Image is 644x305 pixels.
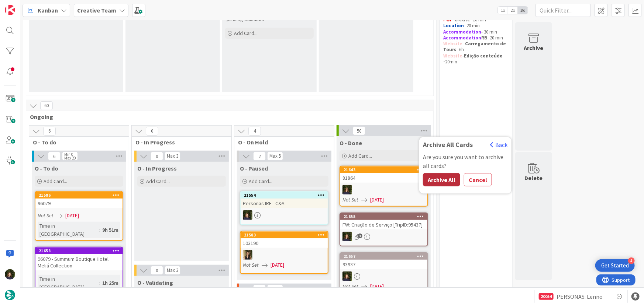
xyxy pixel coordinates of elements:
[43,127,56,136] span: 6
[241,192,328,208] div: 21554Personas IRE - C&A
[240,191,328,225] a: 21554Personas IRE - C&AMC
[269,154,281,158] div: Max 5
[342,232,352,241] img: MC
[358,234,362,238] span: 1
[443,23,509,29] p: - 20 min
[100,226,120,234] div: 9h 51m
[5,269,15,280] img: MC
[48,152,61,161] span: 6
[33,139,120,146] span: O - To do
[443,41,507,53] strong: Carregamento de Tours
[443,29,509,35] p: - 30 min
[35,254,123,270] div: 96079 - Summum Boutique Hotel Meliá Collection
[628,257,635,264] div: 4
[595,259,635,272] div: Open Get Started checklist, remaining modules: 4
[342,271,352,281] img: MC
[38,212,54,219] i: Not Set
[423,173,460,186] button: Archive All
[340,253,427,260] div: 21657
[443,29,481,35] strong: Accommodation
[518,7,528,14] span: 3x
[443,35,509,41] p: - 20 min
[443,53,462,59] strong: Website
[35,191,123,241] a: 2158696079Not Set[DATE]Time in [GEOGRAPHIC_DATA]:9h 51m
[344,167,427,172] div: 21643
[464,173,492,186] button: Cancel
[137,165,177,172] span: O - In Progress
[234,30,258,36] span: Add Card...
[525,173,543,182] div: Delete
[508,7,518,14] span: 2x
[419,141,476,148] span: Archive All Cards
[340,253,427,269] div: 2165793937
[340,232,427,241] div: MC
[238,139,325,146] span: O - On Hold
[240,231,328,274] a: 21583103190SPNot Set[DATE]
[557,292,603,301] span: PERSONAS: Lenno
[340,271,427,281] div: MC
[39,248,123,253] div: 21658
[241,199,328,208] div: Personas IRE - C&A
[64,156,76,160] div: Max 20
[39,193,123,198] div: 21586
[340,260,427,269] div: 93937
[601,262,629,269] div: Get Started
[100,279,120,287] div: 1h 25m
[241,238,328,248] div: 103190
[340,166,428,207] a: 2164381864MCNot Set[DATE]
[35,248,123,270] div: 2165896079 - Summum Boutique Hotel Meliá Collection
[340,220,427,229] div: FW: Criação de Serviço [TripID:95437]
[99,226,100,234] span: :
[243,210,252,220] img: MC
[340,166,427,173] div: 21643
[135,139,222,146] span: O - In Progress
[443,22,464,29] strong: Location
[340,213,428,246] a: 21655FW: Criação de Serviço [TripID:95437]MC
[423,152,508,170] div: Are you sure you want to archive all cards?
[167,154,178,158] div: Max 3
[370,283,384,290] span: [DATE]
[16,1,34,10] span: Support
[244,232,328,238] div: 21583
[340,166,427,183] div: 2164381864
[249,178,272,185] span: Add Card...
[35,192,123,208] div: 2158696079
[38,222,99,238] div: Time in [GEOGRAPHIC_DATA]
[340,252,428,295] a: 2165793937MCNot Set[DATE]
[5,5,15,15] img: Visit kanbanzone.com
[30,113,424,120] span: Ongoing
[241,232,328,238] div: 21583
[146,178,170,185] span: Add Card...
[342,185,352,194] img: MC
[370,196,384,204] span: [DATE]
[344,254,427,259] div: 21657
[253,285,266,294] span: 2
[137,279,173,286] span: O - Validating
[340,213,427,229] div: 21655FW: Criação de Serviço [TripID:95437]
[151,152,163,161] span: 0
[243,250,252,260] img: SP
[5,290,15,300] img: avatar
[539,293,554,300] div: 20054
[481,35,487,41] strong: RB
[241,232,328,248] div: 21583103190
[35,248,123,254] div: 21658
[244,193,328,198] div: 21554
[443,41,509,53] p: - - 6h
[99,279,100,287] span: :
[344,214,427,219] div: 21655
[44,178,67,185] span: Add Card...
[340,139,362,147] span: O - Done
[524,43,544,52] div: Archive
[35,165,58,172] span: O - To do
[243,262,259,268] i: Not Set
[443,35,481,41] strong: Accommodation
[40,101,53,110] span: 60
[35,247,123,294] a: 2165896079 - Summum Boutique Hotel Meliá CollectionTime in [GEOGRAPHIC_DATA]:1h 25m
[443,53,509,65] p: - 20min
[340,213,427,220] div: 21655
[342,196,358,203] i: Not Set
[443,41,462,47] strong: Website
[38,275,99,291] div: Time in [GEOGRAPHIC_DATA]
[77,7,116,14] b: Creative Team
